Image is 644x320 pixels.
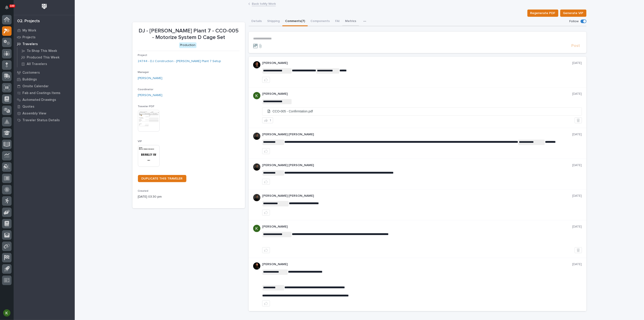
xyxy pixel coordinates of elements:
[14,76,75,83] a: Buildings
[6,5,12,13] div: Notifications100
[262,179,270,185] button: like this post
[27,62,47,66] p: All Travelers
[572,92,582,96] p: [DATE]
[342,17,359,26] button: Metrics
[563,10,584,16] span: Generate VIP
[27,56,60,60] p: Produced This Week
[2,308,12,318] button: users-avatar
[22,42,38,46] p: Travelers
[572,225,582,229] p: [DATE]
[138,88,154,91] span: Coordinator
[27,49,57,53] p: To Shop This Week
[138,71,149,74] span: Manager
[138,54,147,57] span: Project
[308,17,332,26] button: Components
[10,4,14,7] p: 100
[575,247,582,253] button: Delete post
[14,103,75,110] a: Quotes
[138,28,240,41] p: DJ - [PERSON_NAME] Plant 7 - CCO-005 - Motorize System D Cage Set
[142,177,183,180] span: DUPLICATE THIS TRAVELER
[22,91,60,95] p: Fab and Coatings Items
[262,225,572,229] p: [PERSON_NAME]
[22,71,40,75] p: Customers
[527,10,558,17] button: Regenerate PDF
[262,133,572,136] p: [PERSON_NAME] [PERSON_NAME]
[262,262,572,266] p: [PERSON_NAME]
[252,1,276,6] a: Back toMy Work
[570,19,579,23] p: Follow
[262,92,572,96] p: [PERSON_NAME]
[138,59,221,64] a: 24744 - DJ Construction - [PERSON_NAME] Plant 7 Setup
[572,61,582,65] p: [DATE]
[22,35,36,39] p: Projects
[14,34,75,41] a: Projects
[570,43,582,48] button: Post
[14,41,75,47] a: Travelers
[262,163,572,167] p: [PERSON_NAME] [PERSON_NAME]
[270,119,271,122] div: 1
[262,117,273,123] button: 1
[253,163,260,171] img: sjoYg5HrSnqbeah8ZJ2s
[530,10,555,16] span: Regenerate PDF
[262,77,270,83] button: like this post
[572,43,580,48] span: Post
[253,92,260,99] img: ACg8ocJ82m_yTv-Z4hb_fCauuLRC_sS2187g2m0EbYV5PNiMLtn0JYTq=s96-c
[138,93,163,98] a: [PERSON_NAME]
[179,42,197,48] div: Production
[22,118,60,122] p: Traveler Status Details
[17,48,75,54] a: To Shop This Week
[560,10,586,17] button: Generate VIP
[22,112,46,116] p: Assembly View
[14,110,75,117] a: Assembly View
[22,29,36,33] p: My Work
[572,133,582,136] p: [DATE]
[17,19,40,24] div: 02. Projects
[14,96,75,103] a: Automated Drawings
[572,194,582,198] p: [DATE]
[253,133,260,140] img: sjoYg5HrSnqbeah8ZJ2s
[262,108,582,115] li: CCO-005 - Confirmtation.pdf
[2,3,12,12] button: Notifications
[572,262,582,266] p: [DATE]
[262,194,572,198] p: [PERSON_NAME] [PERSON_NAME]
[249,17,264,26] button: Details
[253,61,260,68] img: 6kNYj605TmiM3HC0GZkC
[17,54,75,61] a: Produced This Week
[14,117,75,124] a: Traveler Status Details
[14,90,75,96] a: Fab and Coatings Items
[14,27,75,34] a: My Work
[138,175,186,182] a: DUPLICATE THIS TRAVELER
[262,210,270,216] button: like this post
[264,17,282,26] button: Shipping
[253,262,260,270] img: zmKUmRVDQjmBLfnAs97p
[332,17,342,26] button: FAI
[22,84,49,88] p: Onsite Calendar
[262,148,270,154] button: like this post
[253,225,260,232] img: ACg8ocJ82m_yTv-Z4hb_fCauuLRC_sS2187g2m0EbYV5PNiMLtn0JYTq=s96-c
[40,2,48,11] img: Workspace Logo
[262,61,572,65] p: [PERSON_NAME]
[22,78,37,82] p: Buildings
[14,69,75,76] a: Customers
[575,117,582,123] button: Delete post
[282,17,308,26] button: Comments (7)
[138,140,142,143] span: VIP
[138,190,149,192] span: Created
[14,83,75,90] a: Onsite Calendar
[253,194,260,201] img: sjoYg5HrSnqbeah8ZJ2s
[138,105,155,108] span: Traveler PDF
[138,194,240,199] p: [DATE] 03:30 pm
[572,163,582,167] p: [DATE]
[22,98,56,102] p: Automated Drawings
[138,76,163,81] a: [PERSON_NAME]
[22,105,34,109] p: Quotes
[262,108,582,115] a: CCO-005 - Confirmtation.pdf
[262,247,270,253] button: like this post
[17,61,75,67] a: All Travelers
[262,301,270,306] button: like this post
